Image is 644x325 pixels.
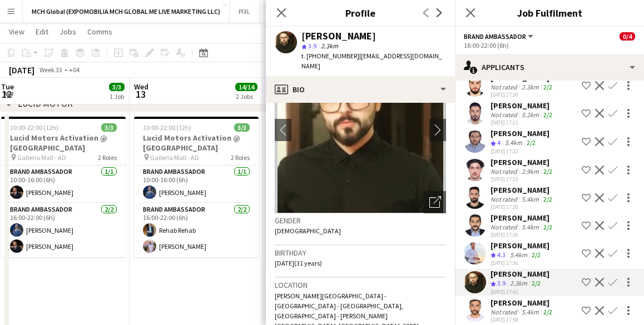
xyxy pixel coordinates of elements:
[1,133,126,153] h3: Lucid Motors Activation @ [GEOGRAPHIC_DATA]
[455,54,644,81] div: Applicants
[491,269,549,279] div: [PERSON_NAME]
[508,251,529,260] div: 5.4km
[31,24,53,39] a: Edit
[23,1,230,22] button: MCH Global (EXPOMOBILIA MCH GLOBAL ME LIVE MARKETING LLC)
[1,166,126,203] app-card-role: Brand Ambassador1/110:00-16:00 (6h)[PERSON_NAME]
[543,195,552,203] app-skills-label: 2/2
[464,41,635,49] div: 16:00-22:00 (6h)
[519,308,541,316] div: 5.4km
[491,241,549,251] div: [PERSON_NAME]
[491,308,519,316] div: Not rated
[230,1,260,22] button: PIXL
[134,133,259,153] h3: Lucid Motors Activation @ [GEOGRAPHIC_DATA]
[508,279,529,288] div: 2.3km
[491,83,519,91] div: Not rated
[543,308,552,316] app-skills-label: 2/2
[266,76,455,103] div: Bio
[275,47,446,213] img: Crew avatar or photo
[491,316,554,323] div: [DATE] 17:58
[491,167,519,176] div: Not rated
[497,138,501,147] span: 4
[275,280,446,290] h3: Location
[532,251,541,259] app-skills-label: 2/2
[1,82,14,92] span: Tue
[491,119,554,126] div: [DATE] 17:21
[143,123,191,132] span: 10:00-22:00 (12h)
[134,203,259,257] app-card-role: Brand Ambassador2/216:00-22:00 (6h)Rehab Rehab[PERSON_NAME]
[60,27,76,37] span: Jobs
[9,27,24,37] span: View
[543,111,552,119] app-skills-label: 2/2
[260,1,303,22] button: DUNE 23
[308,42,316,50] span: 3.9
[301,52,442,70] span: | [EMAIL_ADDRESS][DOMAIN_NAME]
[55,24,81,39] a: Jobs
[491,185,554,195] div: [PERSON_NAME]
[491,203,554,211] div: [DATE] 17:28
[234,123,250,132] span: 3/3
[10,123,58,132] span: 10:00-22:00 (12h)
[543,223,552,231] app-skills-label: 2/2
[519,83,541,91] div: 2.3km
[109,83,125,91] span: 3/3
[543,167,552,176] app-skills-label: 2/2
[519,111,541,119] div: 5.2km
[266,6,455,20] h3: Profile
[83,24,117,39] a: Comms
[17,153,66,162] span: Galleria Mall - AD
[491,288,549,296] div: [DATE] 17:41
[491,101,554,111] div: [PERSON_NAME]
[491,148,549,155] div: [DATE] 17:22
[132,88,148,101] span: 13
[235,83,257,91] span: 14/14
[620,32,635,41] span: 0/4
[519,223,541,231] div: 5.4km
[519,195,541,203] div: 5.4km
[275,259,322,267] span: [DATE] (31 years)
[519,167,541,176] div: 2.9km
[1,117,126,257] app-job-card: 10:00-22:00 (12h)3/3Lucid Motors Activation @ [GEOGRAPHIC_DATA] Galleria Mall - AD2 RolesBrand Am...
[301,52,359,60] span: t. [PHONE_NUMBER]
[497,251,506,259] span: 4.3
[464,32,526,41] span: Brand Ambassador
[491,128,549,138] div: [PERSON_NAME]
[37,66,65,74] span: Week 33
[424,191,446,213] div: Open photos pop-in
[36,27,48,37] span: Edit
[134,117,259,257] div: 10:00-22:00 (12h)3/3Lucid Motors Activation @ [GEOGRAPHIC_DATA] Galleria Mall - AD2 RolesBrand Am...
[101,123,117,132] span: 3/3
[1,203,126,257] app-card-role: Brand Ambassador2/216:00-22:00 (6h)[PERSON_NAME][PERSON_NAME]
[98,153,117,162] span: 2 Roles
[134,82,148,92] span: Wed
[87,27,112,37] span: Comms
[69,66,80,74] div: +04
[527,138,536,147] app-skills-label: 2/2
[491,213,554,223] div: [PERSON_NAME]
[491,231,554,238] div: [DATE] 17:36
[491,298,554,308] div: [PERSON_NAME]
[275,227,341,235] span: [DEMOGRAPHIC_DATA]
[532,279,541,287] app-skills-label: 2/2
[497,279,506,287] span: 3.9
[491,157,554,167] div: [PERSON_NAME]
[503,138,524,148] div: 5.4km
[265,88,281,101] span: 14
[9,64,34,76] div: [DATE]
[491,259,549,267] div: [DATE] 17:36
[275,216,446,226] h3: Gender
[491,223,519,231] div: Not rated
[275,248,446,258] h3: Birthday
[455,6,644,20] h3: Job Fulfilment
[319,42,340,50] span: 2.3km
[134,166,259,203] app-card-role: Brand Ambassador1/110:00-16:00 (6h)[PERSON_NAME]
[231,153,250,162] span: 2 Roles
[491,176,554,183] div: [DATE] 17:23
[301,31,376,41] div: [PERSON_NAME]
[491,91,554,98] div: [DATE] 17:20
[491,111,519,119] div: Not rated
[4,24,29,39] a: View
[543,83,552,91] app-skills-label: 2/2
[236,92,257,101] div: 2 Jobs
[491,195,519,203] div: Not rated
